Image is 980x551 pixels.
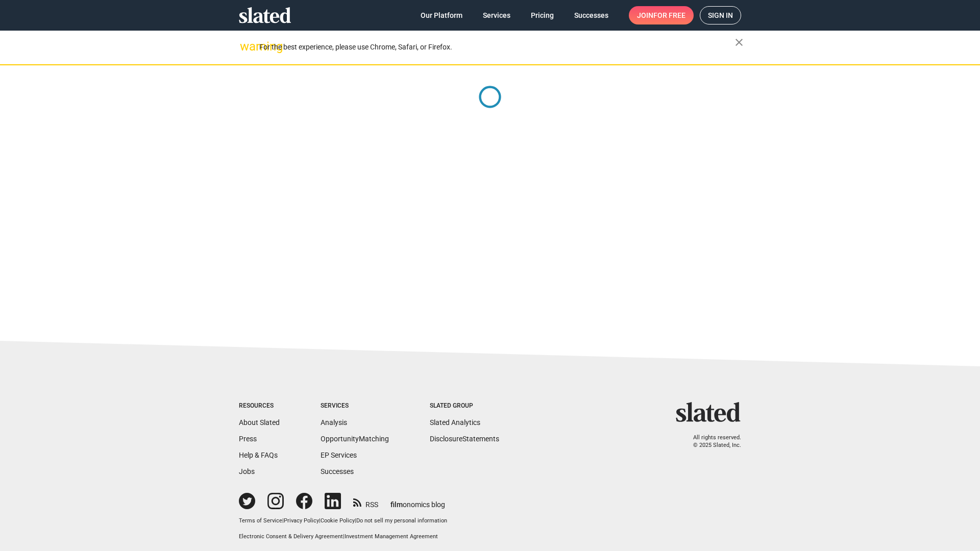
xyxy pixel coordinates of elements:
[390,500,403,509] span: film
[412,6,471,24] a: Our Platform
[531,6,554,24] span: Pricing
[475,6,519,24] a: Services
[421,6,462,24] span: Our Platform
[629,6,694,24] a: Joinfor free
[700,6,741,24] a: Sign in
[682,434,741,449] p: All rights reserved. © 2025 Slated, Inc.
[321,402,389,410] div: Services
[430,435,499,443] a: DisclosureStatements
[239,402,280,410] div: Resources
[319,517,321,524] span: |
[321,418,347,427] a: Analysis
[390,492,445,510] a: filmonomics blog
[321,467,354,475] a: Successes
[353,494,378,510] a: RSS
[321,517,355,524] a: Cookie Policy
[355,517,356,524] span: |
[321,435,389,443] a: OpportunityMatching
[733,36,745,48] mat-icon: close
[239,435,257,443] a: Press
[259,40,735,54] div: For the best experience, please use Chrome, Safari, or Firefox.
[343,533,345,540] span: |
[239,467,255,475] a: Jobs
[574,6,608,24] span: Successes
[483,6,510,24] span: Services
[239,418,280,427] a: About Slated
[345,533,438,540] a: Investment Management Agreement
[239,517,282,524] a: Terms of Service
[240,40,252,53] mat-icon: warning
[430,402,499,410] div: Slated Group
[637,6,685,24] span: Join
[321,451,357,459] a: EP Services
[430,418,480,427] a: Slated Analytics
[239,533,343,540] a: Electronic Consent & Delivery Agreement
[653,6,685,24] span: for free
[523,6,562,24] a: Pricing
[284,517,319,524] a: Privacy Policy
[239,451,278,459] a: Help & FAQs
[566,6,617,24] a: Successes
[356,517,447,525] button: Do not sell my personal information
[708,7,733,24] span: Sign in
[282,517,284,524] span: |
